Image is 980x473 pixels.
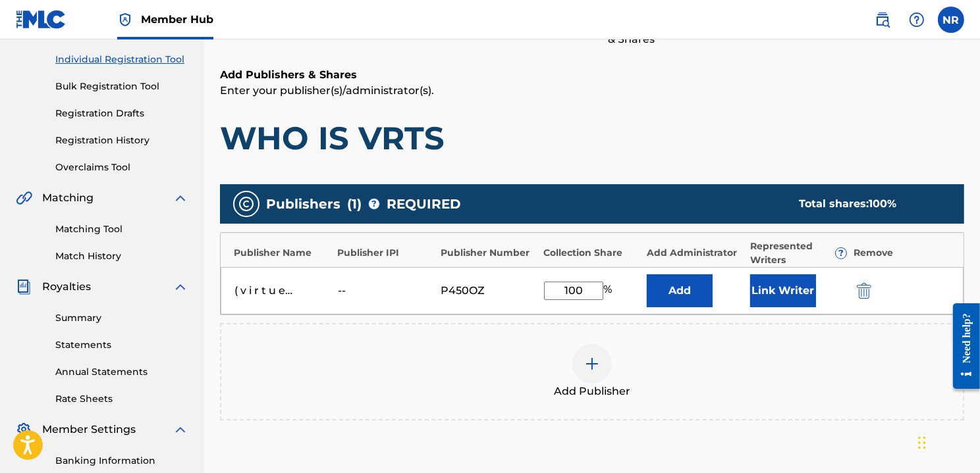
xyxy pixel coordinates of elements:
iframe: Chat Widget [914,410,980,473]
a: Overclaims Tool [55,161,188,174]
span: Matching [42,190,94,206]
img: Royalties [16,279,32,295]
h1: WHO IS VRTS [220,118,964,158]
div: Publisher IPI [337,246,434,260]
div: Collection Share [544,246,641,260]
h6: Add Publishers & Shares [220,67,964,83]
a: Statements [55,338,188,352]
img: Member Settings [16,422,32,437]
div: Help [904,7,930,33]
img: Top Rightsholder [117,12,133,28]
div: Add Administrator [647,246,744,260]
a: Summary [55,311,188,325]
img: publishers [238,196,254,212]
img: MLC Logo [16,10,67,29]
span: Member Hub [141,12,213,27]
span: ( 1 ) [347,194,362,214]
a: Individual Registration Tool [55,53,188,66]
a: Banking Information [55,454,188,468]
button: Link Writer [750,274,816,307]
a: Rate Sheets [55,392,188,406]
a: Registration Drafts [55,107,188,120]
img: Matching [16,190,32,206]
a: Registration History [55,134,188,147]
span: Royalties [42,279,91,295]
p: Enter your publisher(s)/administrator(s). [220,83,964,99]
div: Drag [918,423,926,462]
a: Public Search [869,7,896,33]
img: help [909,12,925,28]
a: Annual Statements [55,365,188,379]
span: 100 % [869,197,896,210]
div: Remove [854,246,950,260]
img: expand [173,190,188,206]
button: Add [647,274,713,307]
span: REQUIRED [387,194,461,214]
a: Bulk Registration Tool [55,80,188,93]
img: add [584,356,600,372]
img: search [875,12,890,28]
span: ? [369,199,379,209]
span: Publishers [266,194,340,214]
span: Member Settings [42,422,136,437]
div: Total shares: [799,196,938,212]
a: Match History [55,249,188,263]
div: Publisher Name [234,246,331,260]
span: % [603,282,615,300]
div: User Menu [938,7,964,33]
div: Represented Writers [750,239,847,267]
a: Matching Tool [55,222,188,236]
iframe: Resource Center [943,293,980,399]
img: 12a2ab48e56ec057fbd8.svg [857,283,871,299]
span: ? [836,248,846,259]
span: Add Publisher [554,384,630,399]
div: Publisher Number [441,246,537,260]
img: expand [173,279,188,295]
img: expand [173,422,188,437]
